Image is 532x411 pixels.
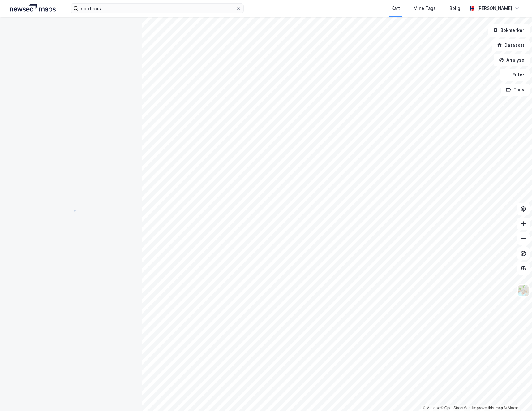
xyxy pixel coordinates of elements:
div: [PERSON_NAME] [477,5,512,12]
div: Kart [391,5,400,12]
a: OpenStreetMap [441,406,471,410]
a: Improve this map [472,406,503,410]
button: Tags [501,84,530,96]
button: Datasett [492,39,530,51]
a: Mapbox [423,406,440,410]
input: Søk på adresse, matrikkel, gårdeiere, leietakere eller personer [78,4,236,13]
button: Bokmerker [488,24,530,37]
div: Bolig [449,5,460,12]
div: Kontrollprogram for chat [501,381,532,411]
img: spinner.a6d8c91a73a9ac5275cf975e30b51cfb.svg [66,205,76,215]
div: Mine Tags [414,5,436,12]
button: Analyse [494,54,530,66]
iframe: Chat Widget [501,381,532,411]
img: logo.a4113a55bc3d86da70a041830d287a7e.svg [10,4,56,13]
button: Filter [500,69,530,81]
img: Z [517,285,529,296]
